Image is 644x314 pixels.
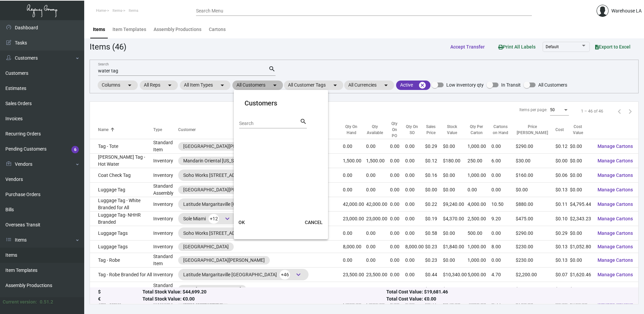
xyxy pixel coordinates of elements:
span: OK [238,220,245,225]
button: CANCEL [299,216,328,228]
div: 0.51.2 [40,299,53,306]
mat-icon: search [300,118,307,126]
button: OK [231,216,253,228]
mat-card-title: Customers [245,98,317,108]
span: CANCEL [305,220,323,225]
div: Current version: [3,299,37,306]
